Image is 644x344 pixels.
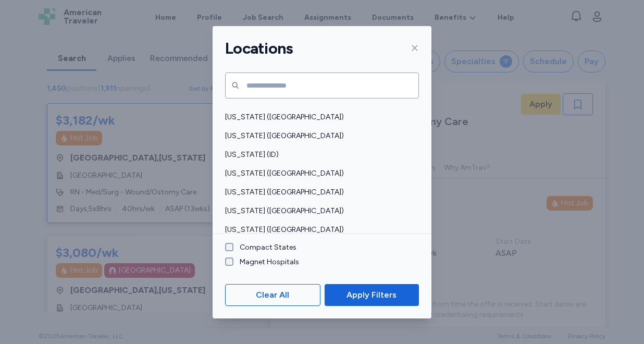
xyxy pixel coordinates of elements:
[256,289,289,301] span: Clear All
[225,187,413,198] span: [US_STATE] ([GEOGRAPHIC_DATA])
[225,225,413,235] span: [US_STATE] ([GEOGRAPHIC_DATA])
[225,150,413,160] span: [US_STATE] (ID)
[233,242,296,253] label: Compact States
[225,206,413,216] span: [US_STATE] ([GEOGRAPHIC_DATA])
[225,39,293,58] h1: Locations
[225,284,320,306] button: Clear All
[325,284,419,306] button: Apply Filters
[225,112,413,122] span: [US_STATE] ([GEOGRAPHIC_DATA])
[233,257,299,267] label: Magnet Hospitals
[225,168,413,179] span: [US_STATE] ([GEOGRAPHIC_DATA])
[225,131,413,141] span: [US_STATE] ([GEOGRAPHIC_DATA])
[346,289,397,301] span: Apply Filters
